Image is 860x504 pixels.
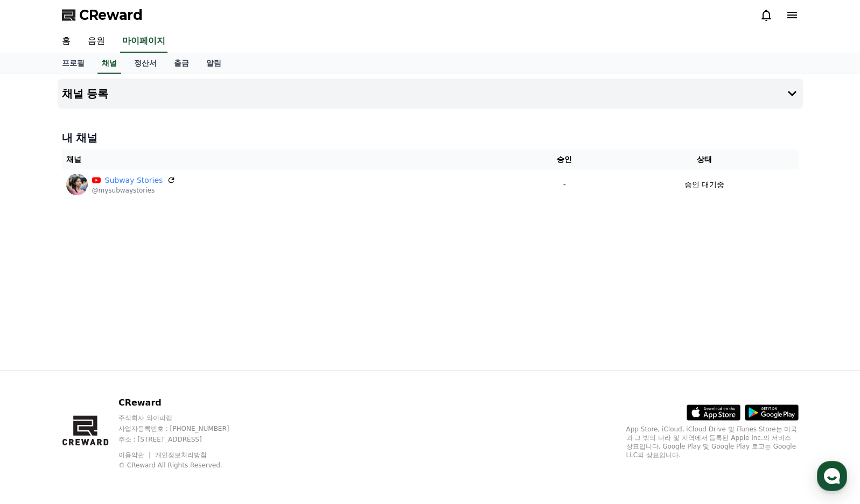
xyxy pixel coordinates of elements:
a: 알림 [198,53,230,74]
a: 개인정보처리방침 [155,451,207,459]
p: 사업자등록번호 : [PHONE_NUMBER] [118,424,250,433]
a: Subway Stories [105,175,163,186]
a: 음원 [79,30,114,53]
img: Subway Stories [66,174,88,195]
p: App Store, iCloud, iCloud Drive 및 iTunes Store는 미국과 그 밖의 나라 및 지역에서 등록된 Apple Inc.의 서비스 상표입니다. Goo... [626,425,799,459]
a: 정산서 [125,53,165,74]
p: © CReward All Rights Reserved. [118,461,250,470]
a: 홈 [53,30,79,53]
a: 출금 [165,53,198,74]
p: 주소 : [STREET_ADDRESS] [118,435,250,444]
th: 채널 [62,150,519,169]
p: 승인 대기중 [684,179,724,190]
a: 마이페이지 [120,30,167,53]
th: 승인 [519,150,610,169]
h4: 채널 등록 [62,88,109,100]
th: 상태 [610,150,798,169]
p: - [523,179,606,190]
p: 주식회사 와이피랩 [118,414,250,422]
button: 채널 등록 [58,79,803,109]
h4: 내 채널 [62,130,799,145]
a: 프로필 [53,53,93,74]
p: @mysubwaystories [92,186,176,195]
a: CReward [62,6,143,24]
span: CReward [79,6,143,24]
p: CReward [118,396,250,409]
a: 채널 [97,53,121,74]
a: 이용약관 [118,451,152,459]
